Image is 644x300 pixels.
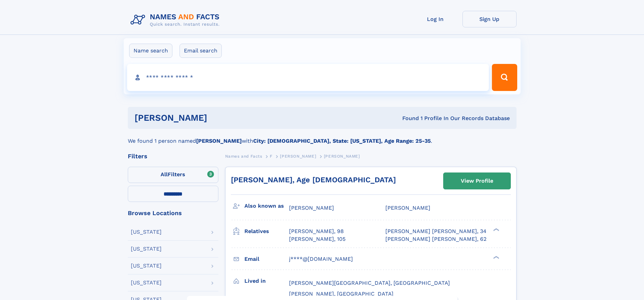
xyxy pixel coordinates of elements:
[462,11,517,27] a: Sign Up
[280,154,316,159] span: [PERSON_NAME]
[461,173,493,189] div: View Profile
[131,229,162,235] div: [US_STATE]
[180,44,222,58] label: Email search
[324,154,360,159] span: [PERSON_NAME]
[385,205,430,211] span: [PERSON_NAME]
[135,114,305,122] h1: [PERSON_NAME]
[492,228,500,232] div: ❯
[128,129,517,145] div: We found 1 person named with .
[385,235,486,243] a: [PERSON_NAME] [PERSON_NAME], 62
[244,253,289,265] h3: Email
[131,280,162,285] div: [US_STATE]
[127,64,489,91] input: search input
[131,246,162,252] div: [US_STATE]
[444,173,510,189] a: View Profile
[244,200,289,212] h3: Also known as
[385,228,486,235] a: [PERSON_NAME] [PERSON_NAME], 34
[492,255,500,259] div: ❯
[128,153,218,159] div: Filters
[305,115,510,122] div: Found 1 Profile In Our Records Database
[289,280,450,286] span: [PERSON_NAME][GEOGRAPHIC_DATA], [GEOGRAPHIC_DATA]
[253,138,431,144] b: City: [DEMOGRAPHIC_DATA], State: [US_STATE], Age Range: 25-35
[270,154,272,159] span: F
[129,44,172,58] label: Name search
[131,263,162,269] div: [US_STATE]
[225,152,262,160] a: Names and Facts
[128,167,218,183] label: Filters
[161,171,168,178] span: All
[128,11,225,29] img: Logo Names and Facts
[289,291,393,297] span: [PERSON_NAME], [GEOGRAPHIC_DATA]
[244,226,289,237] h3: Relatives
[408,11,462,27] a: Log In
[196,138,242,144] b: [PERSON_NAME]
[270,152,272,160] a: F
[128,210,218,216] div: Browse Locations
[231,176,396,184] a: [PERSON_NAME], Age [DEMOGRAPHIC_DATA]
[280,152,316,160] a: [PERSON_NAME]
[244,275,289,287] h3: Lived in
[492,64,517,91] button: Search Button
[289,205,334,211] span: [PERSON_NAME]
[289,235,345,243] a: [PERSON_NAME], 105
[289,228,344,235] a: [PERSON_NAME], 98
